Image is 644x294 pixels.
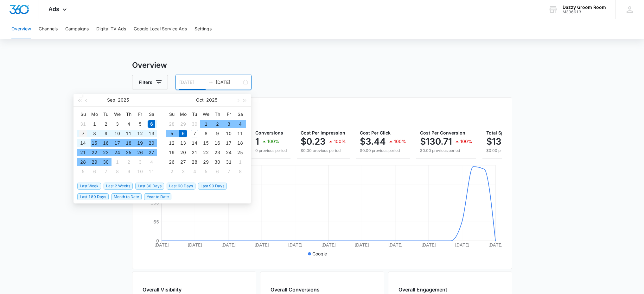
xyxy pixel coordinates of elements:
div: 2 [168,168,175,175]
h2: Overall Visibility [143,286,182,293]
h2: Overall Conversions [271,286,320,293]
td: 2025-08-31 [77,119,89,129]
div: 1 [202,120,210,128]
div: 17 [225,139,233,147]
div: 28 [79,158,87,166]
td: 2025-10-09 [212,129,223,138]
div: 27 [179,158,187,166]
div: 10 [136,168,144,175]
div: 4 [191,168,198,175]
td: 2025-10-12 [166,138,177,148]
tspan: [DATE] [388,242,402,247]
td: 2025-09-21 [77,148,89,157]
tspan: [DATE] [421,242,436,247]
div: 25 [125,149,132,156]
td: 2025-09-06 [146,119,157,129]
td: 2025-09-29 [89,157,100,167]
td: 2025-10-02 [212,119,223,129]
p: $0.00 previous period [486,148,539,153]
div: account id [563,10,606,14]
p: $0.23 [301,136,326,147]
td: 2025-09-10 [112,129,123,138]
tspan: [DATE] [488,242,503,247]
td: 2025-09-30 [100,157,112,167]
td: 2025-10-06 [89,167,100,176]
div: 1 [236,158,244,166]
div: 30 [102,158,110,166]
button: Filters [132,75,168,90]
td: 2025-10-28 [189,157,200,167]
div: 24 [225,149,233,156]
div: 12 [136,130,144,137]
div: 6 [179,130,187,137]
td: 2025-10-08 [200,129,212,138]
div: 7 [191,130,198,137]
td: 2025-10-15 [200,138,212,148]
td: 2025-11-07 [223,167,234,176]
div: 9 [125,168,132,175]
td: 2025-09-20 [146,138,157,148]
td: 2025-11-05 [200,167,212,176]
span: Month to Date [111,193,142,200]
div: 14 [191,139,198,147]
div: 6 [214,168,221,175]
td: 2025-10-24 [223,148,234,157]
td: 2025-09-24 [112,148,123,157]
td: 2025-10-01 [112,157,123,167]
div: 29 [202,158,210,166]
td: 2025-10-07 [100,167,112,176]
div: 16 [214,139,221,147]
td: 2025-10-23 [212,148,223,157]
div: 29 [179,120,187,128]
span: Cost Per Click [360,130,391,135]
div: 5 [136,120,144,128]
tspan: [DATE] [455,242,469,247]
td: 2025-09-15 [89,138,100,148]
span: swap-right [208,80,213,85]
div: 8 [202,130,210,137]
div: 8 [91,130,98,137]
div: 31 [225,158,233,166]
td: 2025-10-25 [234,148,246,157]
div: 22 [91,149,98,156]
span: to [208,80,213,85]
td: 2025-09-08 [89,129,100,138]
th: We [200,109,212,119]
p: 100% [394,139,406,144]
div: 14 [79,139,87,147]
td: 2025-11-03 [177,167,189,176]
td: 2025-10-08 [112,167,123,176]
td: 2025-10-03 [134,157,146,167]
div: 16 [102,139,110,147]
td: 2025-11-08 [234,167,246,176]
div: 18 [236,139,244,147]
h3: Overview [132,59,512,71]
tspan: [DATE] [321,242,336,247]
td: 2025-09-19 [134,138,146,148]
td: 2025-09-23 [100,148,112,157]
td: 2025-10-17 [223,138,234,148]
td: 2025-09-02 [100,119,112,129]
tspan: 65 [153,219,159,224]
div: 6 [91,168,98,175]
tspan: [DATE] [288,242,302,247]
button: 2025 [118,94,129,106]
td: 2025-10-14 [189,138,200,148]
p: Google [312,250,327,257]
td: 2025-10-31 [223,157,234,167]
div: 19 [168,149,175,156]
td: 2025-11-06 [212,167,223,176]
td: 2025-10-20 [177,148,189,157]
p: $0.00 previous period [360,148,406,153]
div: 10 [113,130,121,137]
div: 11 [236,130,244,137]
td: 2025-10-21 [189,148,200,157]
td: 2025-10-26 [166,157,177,167]
td: 2025-09-11 [123,129,134,138]
div: 15 [91,139,98,147]
div: 9 [214,130,221,137]
p: $130.71 [486,136,518,147]
tspan: [DATE] [221,242,235,247]
div: 11 [125,130,132,137]
td: 2025-10-06 [177,129,189,138]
